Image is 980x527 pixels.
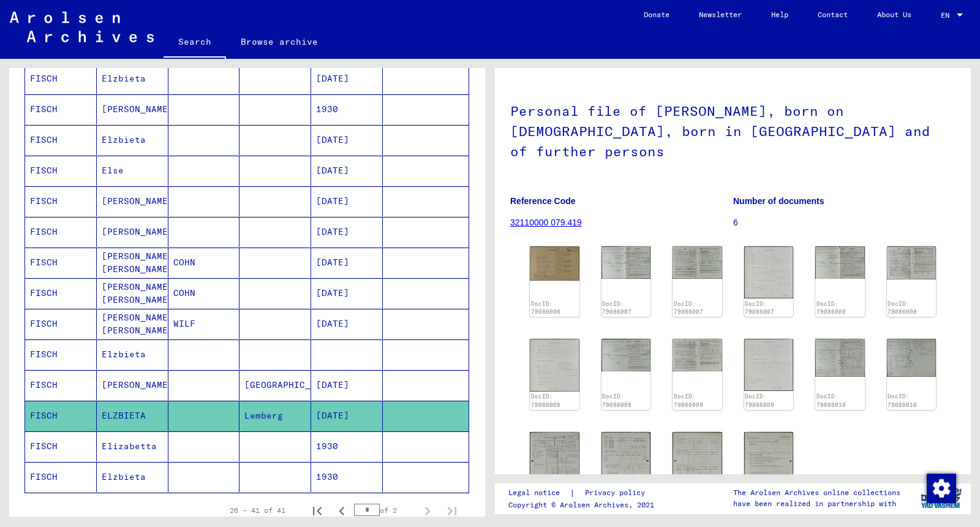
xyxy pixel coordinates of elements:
mat-cell: FISCH [25,94,97,124]
mat-cell: [DATE] [311,156,383,186]
mat-cell: [DATE] [311,278,383,308]
div: of 2 [354,504,415,516]
img: 003.jpg [673,432,722,511]
mat-cell: Elzbieta [97,339,168,370]
img: 002.jpg [673,246,722,279]
p: have been realized in partnership with [733,498,900,509]
mat-cell: [DATE] [311,125,383,155]
img: 001.jpg [601,339,651,371]
a: DocID: 79086009 [602,393,631,408]
img: 002.jpg [887,339,937,377]
mat-cell: [DATE] [311,370,383,400]
mat-cell: FISCH [25,186,97,216]
p: 6 [733,216,956,229]
mat-cell: [DATE] [311,64,383,94]
img: 001.jpg [530,246,579,281]
mat-cell: 1930 [311,94,383,124]
a: Legal notice [508,487,570,499]
img: 002.jpg [601,432,651,511]
a: Privacy policy [575,487,660,499]
button: First page [305,498,330,523]
mat-cell: Else [97,156,168,186]
img: Change consent [927,474,956,503]
a: DocID: 79086008 [816,300,846,316]
img: 001.jpg [530,432,579,512]
img: 004.jpg [744,432,794,512]
img: 002.jpg [673,339,722,371]
mat-cell: FISCH [25,370,97,400]
mat-cell: [PERSON_NAME] [97,217,168,247]
img: yv_logo.png [918,483,964,514]
a: 32110000 079.419 [510,218,582,227]
mat-cell: FISCH [25,278,97,308]
mat-cell: 1930 [311,431,383,461]
mat-cell: [DATE] [311,186,383,216]
img: 001.jpg [815,246,865,279]
mat-cell: Elzbieta [97,64,168,94]
mat-cell: FISCH [25,401,97,431]
p: The Arolsen Archives online collections [733,487,900,498]
mat-cell: FISCH [25,309,97,339]
mat-cell: [PERSON_NAME] [PERSON_NAME] [97,278,168,308]
h1: Personal file of [PERSON_NAME], born on [DEMOGRAPHIC_DATA], born in [GEOGRAPHIC_DATA] and of furt... [510,83,956,177]
mat-cell: [PERSON_NAME] [97,186,168,216]
a: DocID: 79086009 [745,393,774,408]
mat-cell: WILF [168,309,240,339]
a: DocID: 79086009 [674,393,703,408]
img: 003.jpg [744,339,794,391]
div: | [508,487,660,499]
mat-cell: FISCH [25,64,97,94]
mat-cell: Elzbieta [97,125,168,155]
mat-cell: [DATE] [311,217,383,247]
mat-cell: [GEOGRAPHIC_DATA] [239,370,311,400]
mat-cell: [DATE] [311,309,383,339]
a: Search [164,27,226,59]
b: Number of documents [733,196,824,206]
mat-cell: FISCH [25,125,97,155]
mat-cell: ELZBIETA [97,401,168,431]
mat-cell: FISCH [25,156,97,186]
a: DocID: 79086008 [888,300,917,316]
mat-cell: FISCH [25,217,97,247]
a: DocID: 79086006 [531,300,560,316]
mat-cell: Elzbieta [97,462,168,492]
div: 26 – 41 of 41 [230,505,285,516]
img: 001.jpg [601,246,651,279]
img: 003.jpg [530,339,579,391]
span: EN [941,11,954,20]
mat-cell: [DATE] [311,248,383,278]
mat-cell: FISCH [25,248,97,278]
img: 002.jpg [887,246,937,279]
a: DocID: 79086010 [888,393,917,408]
mat-cell: [PERSON_NAME] [PERSON_NAME] [97,309,168,339]
a: DocID: 79086010 [816,393,846,408]
p: Copyright © Arolsen Archives, 2021 [508,499,660,510]
button: Next page [415,498,440,523]
mat-cell: FISCH [25,462,97,492]
a: DocID: 79086008 [531,393,560,408]
img: 003.jpg [744,246,794,298]
mat-cell: [PERSON_NAME] [97,94,168,124]
mat-cell: COHN [168,248,240,278]
button: Previous page [330,498,354,523]
mat-cell: FISCH [25,431,97,461]
img: Arolsen_neg.svg [10,12,154,42]
mat-cell: COHN [168,278,240,308]
mat-cell: FISCH [25,339,97,370]
mat-cell: [DATE] [311,401,383,431]
button: Last page [440,498,464,523]
mat-cell: 1930 [311,462,383,492]
mat-cell: Lemberg [239,401,311,431]
a: Browse archive [226,27,333,56]
img: 001.jpg [815,339,865,377]
a: DocID: 79086007 [674,300,703,316]
mat-cell: [PERSON_NAME] [PERSON_NAME] [97,248,168,278]
b: Reference Code [510,196,576,206]
mat-cell: [PERSON_NAME] [97,370,168,400]
a: DocID: 79086007 [602,300,631,316]
mat-cell: Elizabetta [97,431,168,461]
a: DocID: 79086007 [745,300,774,316]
